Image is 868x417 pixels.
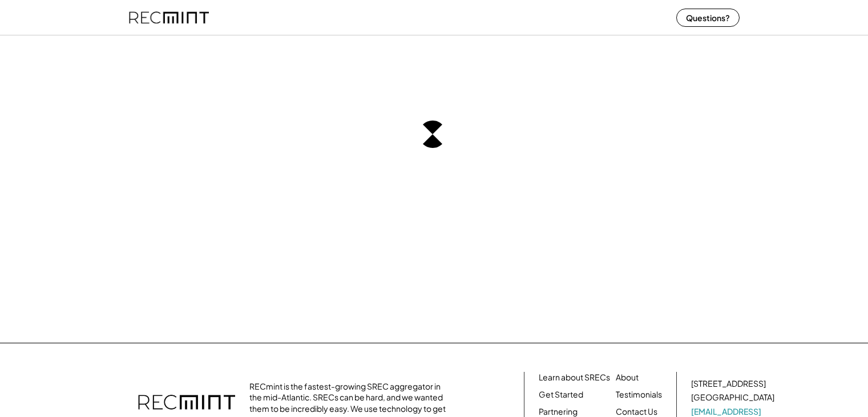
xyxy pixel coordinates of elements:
button: Questions? [676,9,740,27]
a: Learn about SRECs [539,372,610,383]
img: recmint-logotype%403x%20%281%29.jpeg [129,2,209,33]
div: [STREET_ADDRESS] [691,378,766,390]
a: Testimonials [616,389,662,400]
div: [GEOGRAPHIC_DATA] [691,392,774,403]
a: About [616,372,639,383]
a: Get Started [539,389,583,400]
